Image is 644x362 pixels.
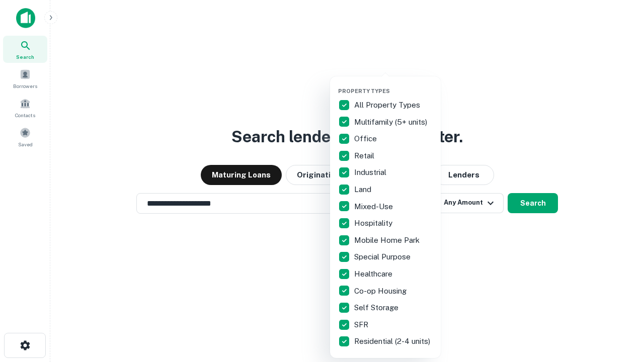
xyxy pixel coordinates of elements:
p: SFR [354,319,370,331]
p: Land [354,184,373,196]
p: Residential (2-4 units) [354,335,432,347]
p: Co-op Housing [354,285,409,297]
p: Retail [354,150,376,162]
p: Self Storage [354,302,400,314]
span: Property Types [338,88,390,94]
p: Hospitality [354,217,394,229]
p: Multifamily (5+ units) [354,116,429,128]
p: All Property Types [354,99,422,111]
iframe: Chat Widget [594,282,644,330]
p: Healthcare [354,268,394,280]
p: Mixed-Use [354,201,395,213]
p: Industrial [354,166,388,178]
p: Office [354,133,379,145]
p: Special Purpose [354,251,413,263]
p: Mobile Home Park [354,234,422,246]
